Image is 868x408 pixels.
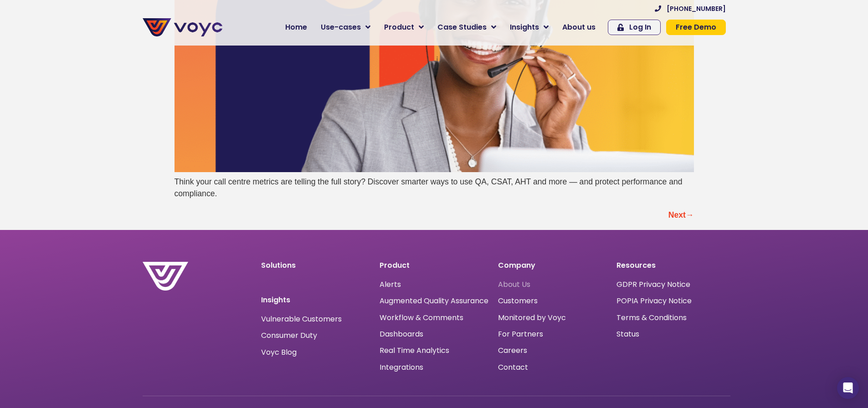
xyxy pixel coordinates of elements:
[667,5,726,12] span: [PHONE_NUMBER]
[261,316,342,323] a: Vulnerable Customers
[321,22,361,33] span: Use-cases
[314,18,377,36] a: Use-cases
[629,24,651,31] span: Log In
[143,18,222,36] img: voyc-full-logo
[261,260,296,270] a: Solutions
[668,210,694,219] a: Next→
[384,22,414,33] span: Product
[503,18,555,36] a: Insights
[676,24,716,31] span: Free Demo
[437,22,487,33] span: Case Studies
[285,22,307,33] span: Home
[498,262,607,269] p: Company
[380,296,488,305] a: Augmented Quality Assurance
[562,22,596,33] span: About us
[555,18,602,36] a: About us
[380,262,489,269] p: Product
[655,5,726,12] a: [PHONE_NUMBER]
[510,22,539,33] span: Insights
[377,18,431,36] a: Product
[175,176,694,200] p: Think your call centre metrics are telling the full story? Discover smarter ways to use QA, CSAT,...
[686,210,694,219] span: →
[261,296,370,304] p: Insights
[837,377,859,399] div: Open Intercom Messenger
[608,20,661,35] a: Log In
[666,20,726,35] a: Free Demo
[431,18,503,36] a: Case Studies
[261,332,317,339] a: Consumer Duty
[616,262,726,269] p: Resources
[278,18,314,36] a: Home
